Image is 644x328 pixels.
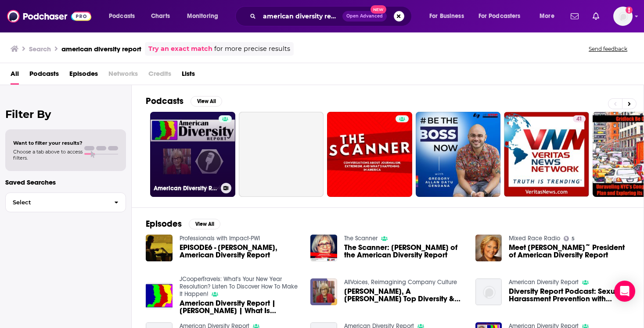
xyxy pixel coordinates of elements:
[5,193,126,212] button: Select
[344,244,465,259] a: The Scanner: Deborah Levine of the American Diversity Report
[564,236,575,241] a: 5
[69,67,98,85] a: Episodes
[5,108,126,121] h2: Filter By
[346,14,383,18] span: Open Advanced
[180,244,300,259] span: EPISODE6 - [PERSON_NAME], American Diversity Report
[576,115,582,124] span: 41
[29,45,51,53] h3: Search
[145,9,175,23] a: Charts
[11,67,19,85] a: All
[589,9,603,24] a: Show notifications dropdown
[180,299,300,314] a: American Diversity Report | Deborah Levine | What Is Diversity? | How Is It Evolving?
[473,9,533,23] button: open menu
[344,288,465,303] span: [PERSON_NAME], A [PERSON_NAME] Top Diversity & Inclusion Trailblazer & Editor of The American Div...
[573,115,586,122] a: 41
[613,7,633,26] span: Logged in as hbgcommunications
[259,9,342,23] input: Search podcasts, credits, & more...
[509,244,630,259] a: Meet Deborah Levine~ President of American Diversity Report
[344,278,457,286] a: AllVoices, Reimagining Company Culture
[13,149,83,161] span: Choose a tab above to access filters.
[146,218,220,229] a: EpisodesView All
[509,235,560,242] a: Mixed Race Radio
[146,235,173,261] img: EPISODE6 - Deborah Levine, American Diversity Report
[475,278,502,305] img: Diversity Report Podcast: Sexual Harassment Prevention with Mauricio Velasquez:
[344,288,465,303] a: Deborah Levine, A Forbes Top Diversity & Inclusion Trailblazer & Editor of The American Diversity...
[244,6,420,26] div: Search podcasts, credits, & more...
[214,44,290,54] span: for more precise results
[182,67,195,85] a: Lists
[180,299,300,314] span: American Diversity Report | [PERSON_NAME] | What Is Diversity? | How Is It Evolving?
[181,9,230,23] button: open menu
[146,218,182,229] h2: Episodes
[13,140,83,146] span: Want to filter your results?
[572,237,575,241] span: 5
[586,45,630,53] button: Send feedback
[504,112,589,197] a: 41
[146,283,173,310] img: American Diversity Report | Deborah Levine | What Is Diversity? | How Is It Evolving?
[191,96,222,107] button: View All
[626,7,633,14] svg: Add a profile image
[146,96,222,107] a: PodcastsView All
[61,45,141,53] h3: american diversity report
[344,244,465,259] span: The Scanner: [PERSON_NAME] of the American Diversity Report
[150,112,235,197] a: American Diversity Report
[109,10,135,22] span: Podcasts
[154,185,217,192] h3: American Diversity Report
[7,8,91,25] img: Podchaser - Follow, Share and Rate Podcasts
[342,11,387,21] button: Open AdvancedNew
[151,10,170,22] span: Charts
[5,178,126,186] p: Saved Searches
[148,67,171,85] span: Credits
[533,9,565,23] button: open menu
[6,200,107,205] span: Select
[613,7,633,26] img: User Profile
[429,10,464,22] span: For Business
[613,7,633,26] button: Show profile menu
[344,235,378,242] a: The Scanner
[108,67,138,85] span: Networks
[371,5,386,14] span: New
[180,244,300,259] a: EPISODE6 - Deborah Levine, American Diversity Report
[148,44,212,54] a: Try an exact match
[187,10,218,22] span: Monitoring
[103,9,146,23] button: open menu
[146,96,183,107] h2: Podcasts
[180,275,298,298] a: JCooperTravels: What's Your New Year Resolution? Listen To Discover How To Make It Happen!
[509,288,630,303] span: Diversity Report Podcast: Sexual Harassment Prevention with [PERSON_NAME]:
[567,9,582,24] a: Show notifications dropdown
[29,67,59,85] a: Podcasts
[189,219,220,229] button: View All
[614,281,635,302] div: Open Intercom Messenger
[180,235,260,242] a: Professionals with Impact-PWI
[479,10,521,22] span: For Podcasters
[509,288,630,303] a: Diversity Report Podcast: Sexual Harassment Prevention with Mauricio Velasquez:
[509,244,630,259] span: Meet [PERSON_NAME]~ President of American Diversity Report
[540,10,554,22] span: More
[509,278,579,286] a: American Diversity Report
[423,9,475,23] button: open menu
[310,235,337,261] img: The Scanner: Deborah Levine of the American Diversity Report
[310,278,337,305] img: Deborah Levine, A Forbes Top Diversity & Inclusion Trailblazer & Editor of The American Diversity...
[475,235,502,261] img: Meet Deborah Levine~ President of American Diversity Report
